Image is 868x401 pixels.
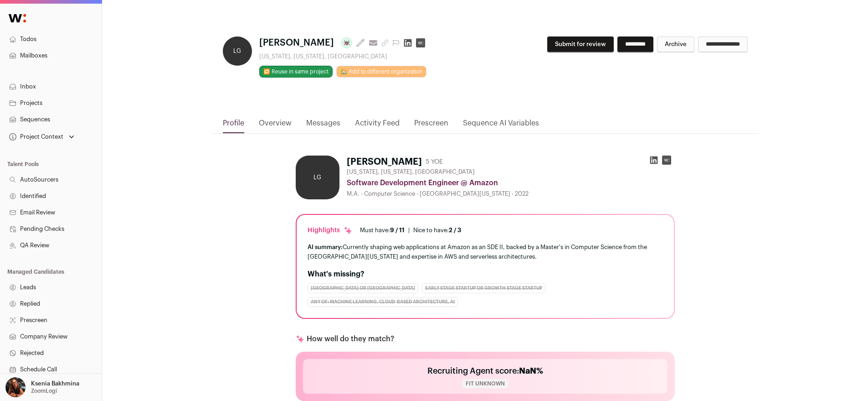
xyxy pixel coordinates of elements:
a: 🏡 Add to different organization [336,66,426,78]
button: Archive [657,36,694,52]
a: Sequence AI Variables [463,118,539,133]
div: Any of: Machine Learning, Cloud-based architecture, ai [308,297,458,307]
h2: What's missing? [308,269,663,280]
span: [US_STATE], [US_STATE], [GEOGRAPHIC_DATA] [347,168,475,176]
ul: | [360,227,461,234]
div: Project Context [7,133,63,141]
span: NaN% [519,367,543,375]
a: Messages [306,118,340,133]
div: Currently shaping web applications at Amazon as an SDE II, backed by a Master's in Computer Scien... [308,242,663,261]
div: Software Development Engineer @ Amazon [347,177,675,188]
div: 5 YOE [426,157,443,167]
div: Must have: [360,227,405,234]
h2: Recruiting Agent score: [427,365,543,377]
span: Fit Unknown [462,379,508,388]
button: Open dropdown [4,377,81,397]
span: [PERSON_NAME] [259,36,334,49]
div: [US_STATE], [US_STATE], [GEOGRAPHIC_DATA] [259,53,429,60]
h1: [PERSON_NAME] [347,156,422,168]
div: [GEOGRAPHIC_DATA] or [GEOGRAPHIC_DATA] [308,283,418,293]
div: LG [223,36,252,66]
span: AI summary: [308,244,343,250]
div: Highlights [308,226,353,235]
a: Overview [259,118,292,133]
p: Ksenia Bakhmina [31,380,79,387]
a: Activity Feed [355,118,400,133]
button: 🔂 Reuse in same project [259,66,333,78]
a: Profile [223,118,244,133]
a: Prescreen [414,118,448,133]
p: How well do they match? [307,333,394,344]
span: 9 / 11 [390,227,405,233]
p: ZoomLogi [31,387,57,395]
button: Submit for review [547,36,614,52]
img: Wellfound [4,9,31,27]
div: LG [296,156,339,199]
div: Nice to have: [413,227,461,234]
button: Open dropdown [7,130,76,143]
span: 2 / 3 [449,227,461,233]
img: 13968079-medium_jpg [5,377,26,397]
div: M.A. - Computer Science - [GEOGRAPHIC_DATA][US_STATE] - 2022 [347,190,675,198]
div: Early Stage Startup or Growth Stage Startup [422,283,545,293]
